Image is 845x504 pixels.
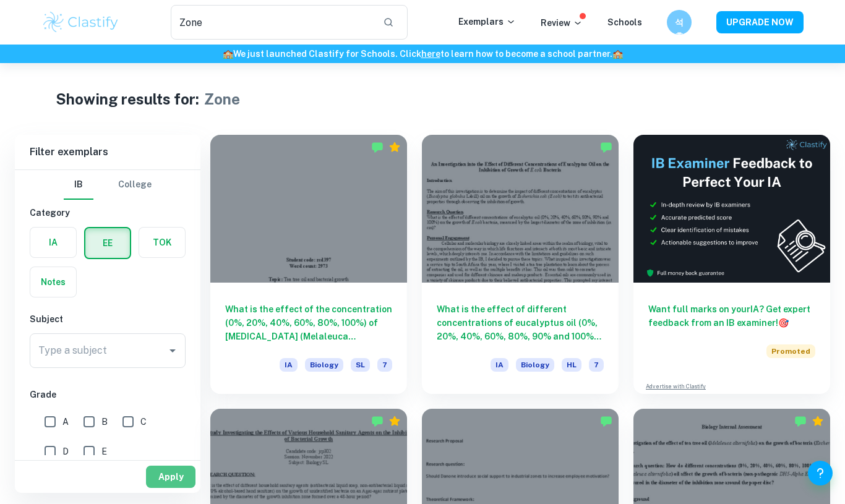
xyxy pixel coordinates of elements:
button: Help and Feedback [808,461,833,485]
h6: Grade [30,388,186,401]
a: Want full marks on yourIA? Get expert feedback from an IB examiner!PromotedAdvertise with Clastify [633,135,830,394]
span: Biology [516,358,554,372]
button: 석효 [667,10,692,35]
button: UPGRADE NOW [716,11,804,33]
span: 🏫 [223,49,233,59]
a: Advertise with Clastify [646,382,706,391]
img: Marked [600,415,612,427]
img: Marked [600,141,612,153]
a: What is the effect of the concentration (0%, 20%, 40%, 60%, 80%, 100%) of [MEDICAL_DATA] (Melaleu... [210,135,407,394]
h6: 석효 [672,15,687,29]
span: C [140,415,147,429]
span: A [62,415,69,429]
button: EE [85,228,130,258]
button: Apply [146,466,195,488]
img: Marked [371,141,384,153]
span: 7 [377,358,392,372]
h6: Want full marks on your IA ? Get expert feedback from an IB examiner! [648,302,815,330]
span: Promoted [766,344,815,358]
h6: Subject [30,312,186,326]
span: IA [491,358,508,372]
span: E [101,445,107,458]
a: What is the effect of different concentrations of eucalyptus oil (0%, 20%, 40%, 60%, 80%, 90% and... [422,135,619,394]
img: Marked [371,415,384,427]
div: Premium [812,415,824,427]
span: SL [351,358,370,372]
span: 🏫 [612,49,623,59]
span: Biology [305,358,343,372]
button: College [118,170,152,200]
h1: Zone [204,88,240,110]
h1: Showing results for: [56,88,199,110]
span: D [62,445,69,458]
a: here [421,49,440,59]
h6: We just launched Clastify for Schools. Click to learn how to become a school partner. [2,47,843,61]
button: IB [64,170,93,200]
img: Clastify logo [41,10,120,35]
h6: Filter exemplars [15,135,200,169]
button: TOK [139,228,185,257]
button: Notes [30,267,76,297]
h6: Category [30,206,186,220]
div: Premium [388,415,401,427]
h6: What is the effect of the concentration (0%, 20%, 40%, 60%, 80%, 100%) of [MEDICAL_DATA] (Melaleu... [225,302,392,343]
button: IA [30,228,76,257]
div: Filter type choice [64,170,152,200]
span: HL [562,358,581,372]
input: Search for any exemplars... [171,5,373,40]
a: Schools [607,17,642,27]
span: 7 [589,358,604,372]
div: Premium [388,141,401,153]
h6: What is the effect of different concentrations of eucalyptus oil (0%, 20%, 40%, 60%, 80%, 90% and... [437,302,604,343]
span: IA [280,358,298,372]
span: 🎯 [778,318,789,328]
img: Marked [794,415,807,427]
button: Open [164,342,181,359]
span: B [101,415,108,429]
p: Exemplars [458,15,516,28]
img: Thumbnail [633,135,830,283]
p: Review [541,16,583,30]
